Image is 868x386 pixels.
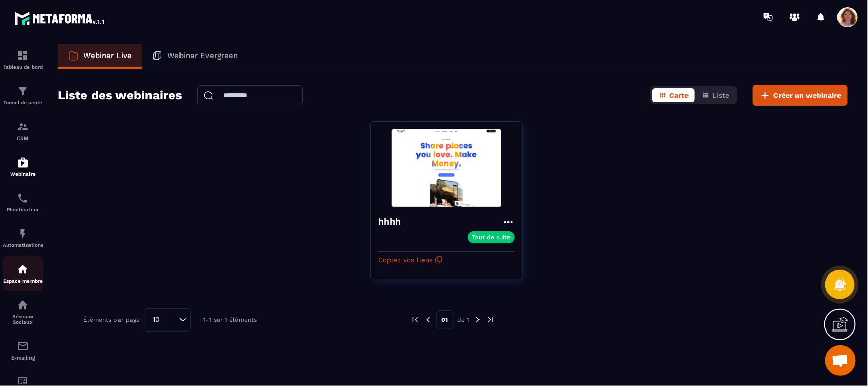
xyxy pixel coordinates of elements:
[825,345,856,376] a: Ouvrir le chat
[3,207,43,212] p: Planificateur
[163,314,176,325] input: Search for option
[3,149,43,184] a: automationsautomationsWebinaire
[473,315,483,324] img: next
[17,228,29,240] img: automations
[3,278,43,284] p: Espace membre
[17,192,29,204] img: scheduler
[167,51,238,60] p: Webinar Evergreen
[83,51,132,60] p: Webinar Live
[3,333,43,368] a: emailemailE-mailing
[17,85,29,97] img: formation
[17,156,29,169] img: automations
[58,44,142,69] a: Webinar Live
[378,214,406,229] h4: hhhh
[3,64,43,70] p: Tableau de bord
[378,252,443,268] button: Copiez vos liens
[424,315,433,324] img: prev
[17,121,29,133] img: formation
[436,310,454,329] p: 01
[773,90,841,100] span: Créer un webinaire
[3,242,43,248] p: Automatisations
[3,113,43,149] a: formationformationCRM
[149,314,163,325] span: 10
[3,256,43,291] a: automationsautomationsEspace membre
[652,88,695,102] button: Carte
[3,42,43,77] a: formationformationTableau de bord
[712,91,729,99] span: Liste
[378,129,515,207] img: webinar-background
[472,234,511,241] p: Tout de suite
[3,220,43,256] a: automationsautomationsAutomatisations
[486,315,495,324] img: next
[17,49,29,62] img: formation
[145,308,191,332] div: Search for option
[753,85,848,106] button: Créer un webinaire
[3,314,43,325] p: Réseaux Sociaux
[203,316,257,323] p: 1-1 sur 1 éléments
[17,299,29,311] img: social-network
[458,316,470,324] p: de 1
[696,88,735,102] button: Liste
[3,171,43,177] p: Webinaire
[411,315,420,324] img: prev
[3,135,43,141] p: CRM
[17,263,29,275] img: automations
[17,340,29,352] img: email
[3,184,43,220] a: schedulerschedulerPlanificateur
[3,77,43,113] a: formationformationTunnel de vente
[58,85,182,105] h2: Liste des webinaires
[83,316,140,323] p: Éléments par page
[14,9,106,27] img: logo
[3,100,43,105] p: Tunnel de vente
[3,355,43,361] p: E-mailing
[3,291,43,333] a: social-networksocial-networkRéseaux Sociaux
[669,91,689,99] span: Carte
